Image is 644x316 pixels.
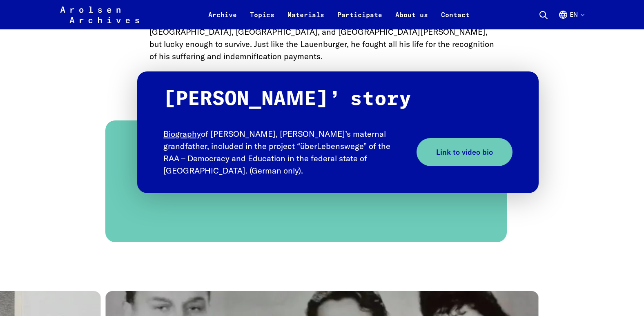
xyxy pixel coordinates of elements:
a: Archive [202,10,243,29]
a: Participate [331,10,389,29]
a: Link to video bio [417,138,513,166]
a: Biography [163,128,201,138]
a: Materials [281,10,331,29]
a: About us [389,10,435,29]
p: of [PERSON_NAME], [PERSON_NAME]’s maternal grandfather, included in the project “überLebenswege” ... [163,127,396,176]
a: Contact [435,10,476,29]
nav: Primary [202,5,476,24]
p: [PERSON_NAME]’ story [163,88,513,111]
button: English, language selection [558,10,584,29]
a: Topics [243,10,281,29]
span: Link to video bio [436,147,493,158]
